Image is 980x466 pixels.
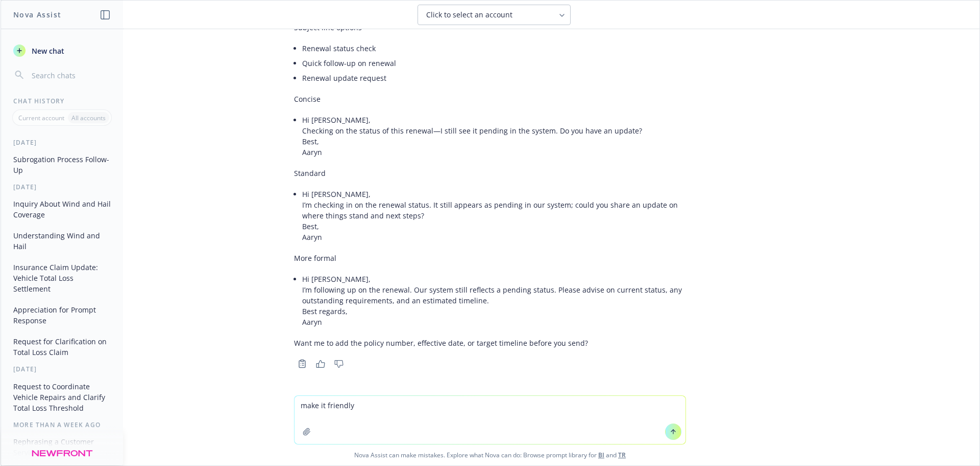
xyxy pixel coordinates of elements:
[30,68,111,82] input: Search chats
[298,359,307,368] svg: Copy to clipboard
[9,378,115,416] button: Request to Coordinate Vehicle Repairs and Clarify Total Loss Threshold
[294,94,686,104] p: Concise
[9,301,115,329] button: Appreciation for Prompt Response
[71,114,106,122] p: All accounts
[9,41,115,60] button: New chat
[9,333,115,361] button: Request for Clarification on Total Loss Claim
[302,187,686,245] li: Hi [PERSON_NAME], I’m checking in on the renewal status. It still appears as pending in our syste...
[1,365,123,373] div: [DATE]
[18,114,64,122] p: Current account
[9,227,115,255] button: Understanding Wind and Hail
[418,5,571,25] button: Click to select an account
[331,357,347,371] button: Thumbs down
[30,46,64,56] span: New chat
[9,433,115,461] button: Rephrasing a Customer Service Statement
[302,272,686,329] li: Hi [PERSON_NAME], I’m following up on the renewal. Our system still reflects a pending status. Pl...
[302,56,686,71] li: Quick follow-up on renewal
[1,97,123,105] div: Chat History
[1,183,123,191] div: [DATE]
[1,138,123,147] div: [DATE]
[302,113,686,160] li: Hi [PERSON_NAME], Checking on the status of this renewal—I still see it pending in the system. Do...
[295,396,685,444] textarea: make it friendly
[9,195,115,223] button: Inquiry About Wind and Hail Coverage
[9,151,115,179] button: Subrogation Process Follow-Up
[13,9,61,20] h1: Nova Assist
[294,338,686,348] p: Want me to add the policy number, effective date, or target timeline before you send?
[5,445,975,465] span: Nova Assist can make mistakes. Explore what Nova can do: Browse prompt library for and
[618,451,626,459] a: TR
[1,420,123,429] div: More than a week ago
[302,71,686,85] li: Renewal update request
[294,168,686,179] p: Standard
[294,253,686,263] p: More formal
[426,10,512,20] span: Click to select an account
[598,451,604,459] a: BI
[302,41,686,56] li: Renewal status check
[9,259,115,297] button: Insurance Claim Update: Vehicle Total Loss Settlement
